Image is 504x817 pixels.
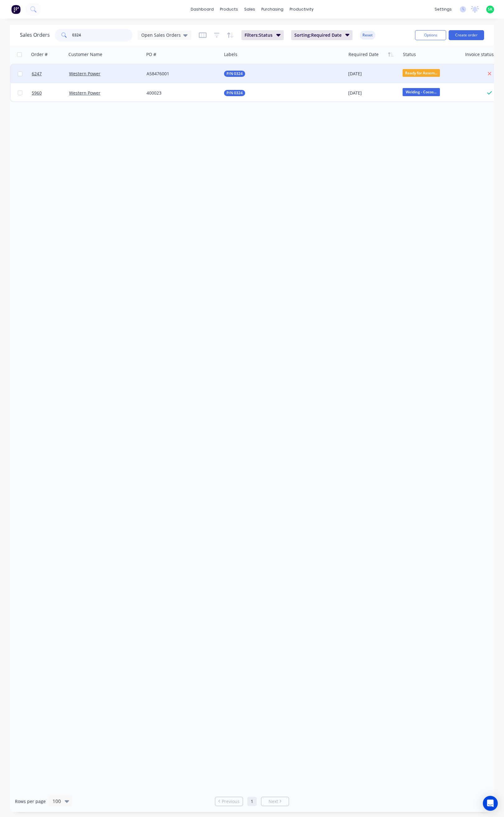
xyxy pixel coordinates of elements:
[31,51,48,58] div: Order #
[224,90,245,96] button: P/N 0324
[241,30,284,40] button: Filters:Status
[11,5,21,14] img: Factory
[483,796,498,811] div: Open Intercom Messenger
[147,90,216,96] div: 400023
[291,30,353,40] button: Sorting:Required Date
[217,5,241,14] div: products
[465,51,494,58] div: Invoice status
[432,5,455,14] div: settings
[224,51,237,58] div: Labels
[245,32,273,38] span: Filters: Status
[261,798,289,805] a: Next page
[15,798,46,805] span: Rows per page
[348,71,398,77] div: [DATE]
[224,71,245,77] button: P/N 0324
[141,32,181,38] span: Open Sales Orders
[403,51,416,58] div: Status
[222,798,240,805] span: Previous
[226,71,243,77] span: P/N 0324
[348,51,379,58] div: Required Date
[287,5,317,14] div: productivity
[72,29,133,41] input: Search...
[147,71,216,77] div: A58476001
[268,798,278,805] span: Next
[32,64,69,83] a: 6247
[294,32,342,38] span: Sorting: Required Date
[415,30,446,40] button: Options
[226,90,243,96] span: P/N 0324
[348,90,398,96] div: [DATE]
[360,31,375,40] button: Reset
[69,90,100,96] a: Western Power
[32,84,69,102] a: 5960
[68,51,102,58] div: Customer Name
[215,798,243,805] a: Previous page
[488,7,492,12] span: SK
[32,90,42,96] span: 5960
[20,32,50,38] h1: Sales Orders
[258,5,287,14] div: purchasing
[403,88,440,96] span: Welding - Cocos...
[146,51,156,58] div: PO #
[32,71,42,77] span: 6247
[188,5,217,14] a: dashboard
[449,30,484,40] button: Create order
[69,71,100,77] a: Western Power
[403,69,440,77] span: Ready for Assem...
[241,5,258,14] div: sales
[247,797,257,806] a: Page 1 is your current page
[212,797,292,806] ul: Pagination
